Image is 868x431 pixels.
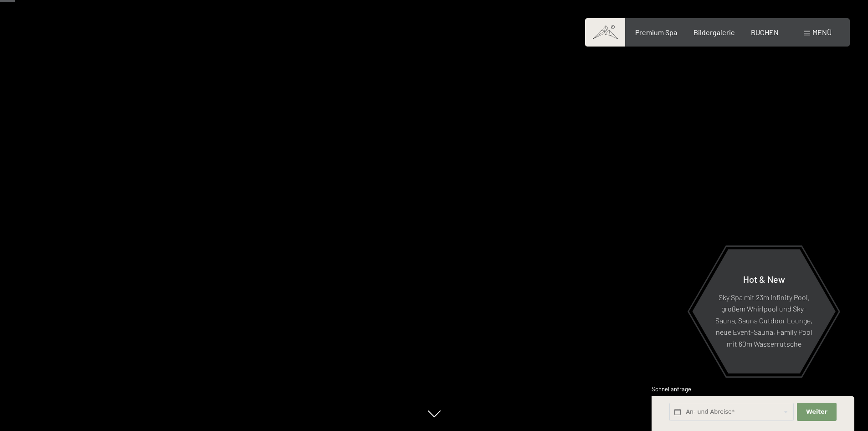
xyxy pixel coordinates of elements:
[693,28,735,36] a: Bildergalerie
[806,408,827,416] span: Weiter
[797,403,836,421] button: Weiter
[812,28,832,36] span: Menü
[714,291,813,349] p: Sky Spa mit 23m Infinity Pool, großem Whirlpool und Sky-Sauna, Sauna Outdoor Lounge, neue Event-S...
[635,28,677,36] a: Premium Spa
[692,249,836,374] a: Hot & New Sky Spa mit 23m Infinity Pool, großem Whirlpool und Sky-Sauna, Sauna Outdoor Lounge, ne...
[751,28,779,36] a: BUCHEN
[652,385,691,393] span: Schnellanfrage
[743,273,785,284] span: Hot & New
